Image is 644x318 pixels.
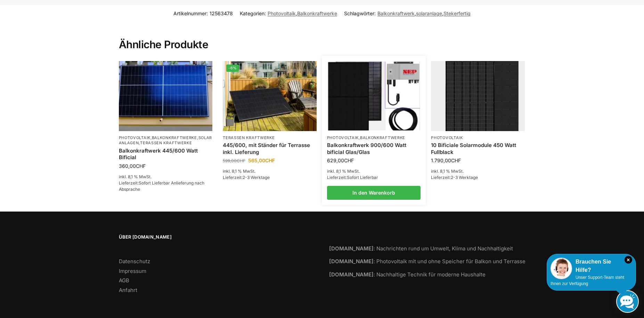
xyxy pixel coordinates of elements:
a: Anfahrt [119,287,137,293]
a: 445/600, mit Ständer für Terrasse inkl. Lieferung [223,142,317,155]
img: 10 Bificiale Solarmodule 450 Watt Fullblack [431,61,525,131]
a: Terassen Kraftwerke [140,140,192,145]
strong: [DOMAIN_NAME] [329,271,374,278]
strong: [DOMAIN_NAME] [329,245,374,252]
bdi: 1.790,00 [431,157,461,163]
a: Balkonkraftwerke [152,135,197,140]
span: Lieferzeit: [119,180,204,192]
div: Brauchen Sie Hilfe? [551,258,632,274]
span: Lieferzeit: [223,175,270,180]
i: Schließen [625,256,632,264]
a: -6%Solar Panel im edlen Schwarz mit Ständer [223,61,317,131]
a: Photovoltaik [119,135,150,140]
a: AGB [119,277,129,284]
a: In den Warenkorb legen: „Balkonkraftwerk 900/600 Watt bificial Glas/Glas“ [327,186,421,200]
a: [DOMAIN_NAME]: Nachrichten rund um Umwelt, Klima und Nachhaltigkeit [329,245,513,252]
span: Artikelnummer: [173,10,233,17]
span: Kategorien: , [240,10,337,17]
span: CHF [136,163,146,169]
img: Solaranlage für den kleinen Balkon [119,61,213,131]
p: inkl. 8,1 % MwSt. [223,168,317,174]
p: , [327,135,421,140]
a: Solaranlagen [119,135,212,145]
span: Sofort Lieferbar Anlieferung nach Absprache [119,180,204,192]
a: Stekerfertig [443,10,471,16]
a: Datenschutz [119,258,150,265]
bdi: 599,00 [223,158,245,163]
span: 2-3 Werktage [243,175,270,180]
p: inkl. 8,1 % MwSt. [431,168,525,174]
img: Customer service [551,258,572,279]
a: [DOMAIN_NAME]: Nachhaltige Technik für moderne Haushalte [329,271,486,278]
img: Solar Panel im edlen Schwarz mit Ständer [223,61,317,131]
span: Über [DOMAIN_NAME] [119,234,315,241]
a: Balkonkraftwerk [377,10,415,16]
span: CHF [237,158,245,163]
span: Schlagwörter: , , [344,10,471,17]
span: 2-3 Werktage [451,175,478,180]
span: CHF [344,157,354,163]
bdi: 629,00 [327,157,354,163]
a: Photovoltaik [431,135,463,140]
strong: [DOMAIN_NAME] [329,258,374,265]
a: Balkonkraftwerke [297,10,337,16]
span: 12563478 [210,10,233,16]
img: Bificiales Hochleistungsmodul [328,62,420,131]
p: inkl. 8,1 % MwSt. [119,174,213,180]
a: Balkonkraftwerk 900/600 Watt bificial Glas/Glas [327,142,421,155]
a: [DOMAIN_NAME]: Photovoltaik mit und ohne Speicher für Balkon und Terrasse [329,258,525,265]
span: Sofort Lieferbar [347,175,378,180]
a: Balkonkraftwerke [360,135,405,140]
a: solaranlage [416,10,442,16]
h2: Ähnliche Produkte [119,22,525,51]
p: , , , [119,135,213,146]
span: CHF [265,157,275,163]
a: Photovoltaik [268,10,296,16]
span: Lieferzeit: [327,175,378,180]
span: Lieferzeit: [431,175,478,180]
p: inkl. 8,1 % MwSt. [327,168,421,174]
a: Terassen Kraftwerke [223,135,275,140]
a: Balkonkraftwerk 445/600 Watt Bificial [119,147,213,161]
span: Unser Support-Team steht Ihnen zur Verfügung [551,275,624,286]
bdi: 360,00 [119,163,146,169]
bdi: 565,00 [248,157,275,163]
a: Photovoltaik [327,135,359,140]
span: CHF [451,157,461,163]
a: Impressum [119,268,146,274]
a: 10 Bificiale Solarmodule 450 Watt Fullblack [431,142,525,155]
